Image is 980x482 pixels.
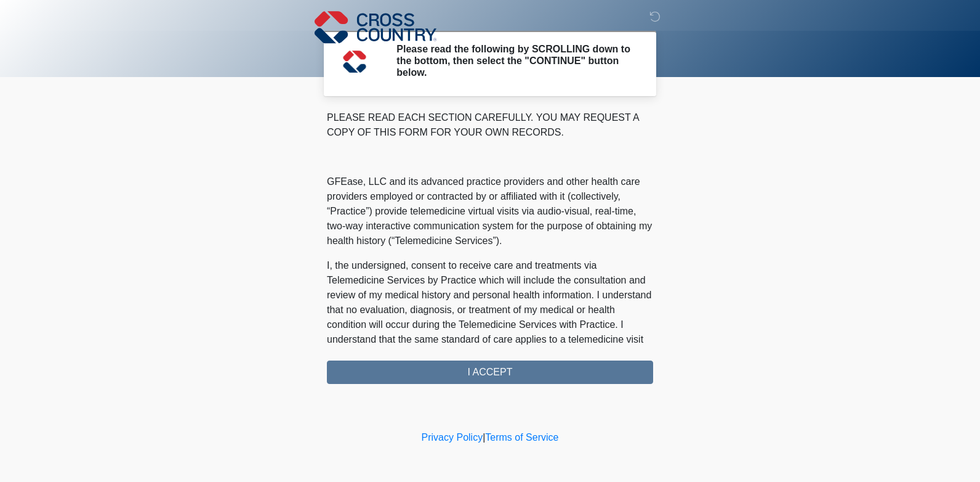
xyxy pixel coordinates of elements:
img: Agent Avatar [336,43,373,80]
a: Terms of Service [485,432,558,443]
h2: Please read the following by SCROLLING down to the bottom, then select the "CONTINUE" button below. [396,43,635,79]
p: GFEase, LLC and its advanced practice providers and other health care providers employed or contr... [327,174,653,248]
a: Privacy Policy [422,432,483,443]
p: PLEASE READ EACH SECTION CAREFULLY. YOU MAY REQUEST A COPY OF THIS FORM FOR YOUR OWN RECORDS. [327,110,653,140]
a: | [483,432,485,443]
p: I, the undersigned, consent to receive care and treatments via Telemedicine Services by Practice ... [327,258,653,391]
img: Cross Country Logo [315,9,436,45]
